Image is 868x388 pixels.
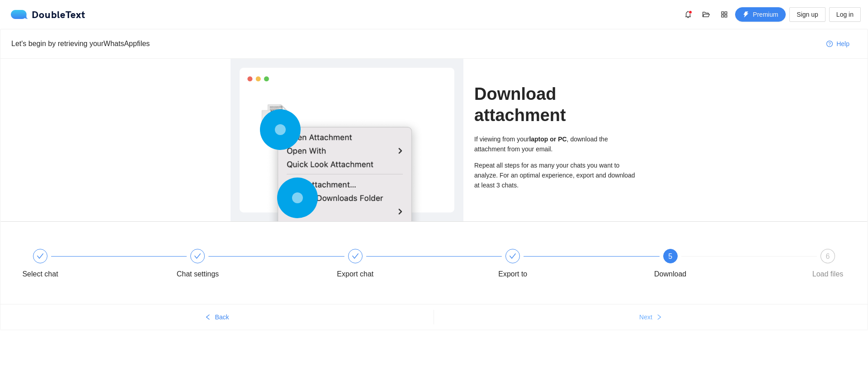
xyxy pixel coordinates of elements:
span: Help [836,39,849,49]
span: thunderbolt [743,11,749,19]
div: 5Download [644,249,802,281]
span: check [194,252,201,260]
button: thunderboltPremium [735,7,786,22]
div: Load files [812,267,844,281]
div: 6Load files [802,249,854,281]
button: bell [681,7,695,22]
div: Select chat [14,249,171,281]
span: check [509,252,516,260]
span: 5 [668,252,672,260]
span: question-circle [826,41,833,48]
span: check [352,252,359,260]
div: DoubleText [11,10,85,19]
span: right [656,314,662,321]
span: bell [681,11,695,18]
button: Log in [829,7,861,22]
div: Export to [498,267,527,281]
div: Chat settings [171,249,329,281]
button: Sign up [789,7,825,22]
button: question-circleHelp [819,37,857,51]
button: folder-open [699,7,713,22]
button: appstore [717,7,731,22]
span: check [37,252,44,260]
button: leftBack [0,310,434,324]
div: Download [654,267,686,281]
div: If viewing from your , download the attachment from your email. [474,134,637,154]
span: left [205,314,211,321]
a: logoDoubleText [11,10,85,19]
span: Next [639,312,652,322]
span: folder-open [699,11,713,18]
div: Chat settings [177,267,219,281]
span: Back [215,312,229,322]
div: Export chat [329,249,486,281]
div: Export to [486,249,644,281]
span: Premium [753,9,778,19]
div: Select chat [22,267,58,281]
b: laptop or PC [529,136,566,143]
div: Repeat all steps for as many your chats you want to analyze. For an optimal experience, export an... [474,160,637,190]
h1: Download attachment [474,84,637,126]
div: Let's begin by retrieving your WhatsApp files [11,38,819,49]
span: Sign up [797,9,818,19]
span: Log in [836,9,854,19]
div: Export chat [337,267,373,281]
button: Nextright [434,310,868,324]
span: appstore [717,11,731,18]
span: 6 [826,252,830,260]
img: logo [11,10,32,19]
